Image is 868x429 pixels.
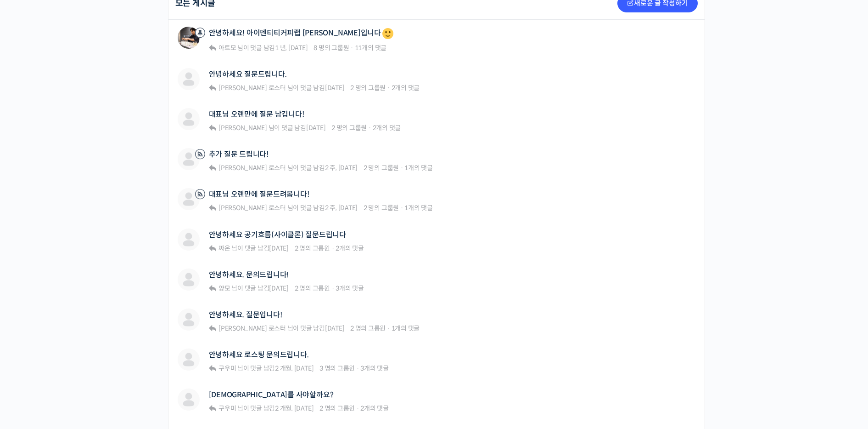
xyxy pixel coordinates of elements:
[275,404,314,412] a: 2 개월, [DATE]
[331,284,335,292] span: ·
[356,364,359,372] span: ·
[217,44,308,52] span: 님이 댓글 남김
[218,324,286,332] span: [PERSON_NAME] 로스터
[61,292,118,315] a: 대화
[387,324,390,332] span: ·
[217,124,267,132] a: [PERSON_NAME]
[350,44,353,52] span: ·
[218,244,230,252] span: 짜온
[350,84,386,92] span: 2 명의 그룹원
[217,84,286,92] a: [PERSON_NAME] 로스터
[364,204,399,212] span: 2 명의 그룹원
[217,284,289,292] span: 님이 댓글 남김
[209,350,309,359] a: 안녕하세요 로스팅 문의드립니다.
[355,44,386,52] span: 11개의 댓글
[295,244,330,252] span: 2 명의 그룹원
[29,305,34,313] span: 홈
[209,70,287,79] a: 안녕하세요 질문드립니다.
[218,44,236,52] span: 아트모
[404,164,433,172] span: 1개의 댓글
[392,84,420,92] span: 2개의 댓글
[209,190,309,199] a: 대표님 오랜만에 질문드려봅니다!
[392,324,420,332] span: 1개의 댓글
[217,364,236,372] a: 구우미
[209,230,346,239] a: 안녕하세요 공기흐름(사이클론) 질문드립니다
[336,244,364,252] span: 2개의 댓글
[325,84,345,92] a: [DATE]
[217,284,230,292] a: 양모
[217,364,314,372] span: 님이 댓글 남김
[325,324,345,332] a: [DATE]
[142,305,153,313] span: 설정
[387,84,390,92] span: ·
[331,244,335,252] span: ·
[218,284,230,292] span: 양모
[217,124,325,132] span: 님이 댓글 남김
[84,306,95,313] span: 대화
[400,164,403,172] span: ·
[275,364,314,372] a: 2 개월, [DATE]
[269,244,289,252] a: [DATE]
[325,164,358,172] a: 2 주, [DATE]
[218,124,267,132] span: [PERSON_NAME]
[217,244,289,252] span: 님이 댓글 남김
[209,150,269,159] a: 추가 질문 드립니다!
[217,164,358,172] span: 님이 댓글 남김
[217,84,344,92] span: 님이 댓글 남김
[3,292,61,315] a: 홈
[319,404,355,412] span: 2 명의 그룹원
[209,390,334,399] a: [DEMOGRAPHIC_DATA]를 사야할까요?
[319,364,355,372] span: 3 명의 그룹원
[350,324,386,332] span: 2 명의 그룹원
[218,404,236,412] span: 구우미
[314,44,349,52] span: 8 명의 그룹원
[356,404,359,412] span: ·
[382,28,393,39] img: 🙂
[306,124,326,132] a: [DATE]
[217,404,314,412] span: 님이 댓글 남김
[217,44,236,52] a: 아트모
[404,204,433,212] span: 1개의 댓글
[118,292,176,315] a: 설정
[218,204,286,212] span: [PERSON_NAME] 로스터
[209,310,282,319] a: 안녕하세요. 질문입니다!
[218,84,286,92] span: [PERSON_NAME] 로스터
[336,284,364,292] span: 3개의 댓글
[218,364,236,372] span: 구우미
[217,244,230,252] a: 짜온
[400,204,403,212] span: ·
[360,404,389,412] span: 2개의 댓글
[275,44,308,52] a: 1 년, [DATE]
[217,324,344,332] span: 님이 댓글 남김
[325,204,358,212] a: 2 주, [DATE]
[218,164,286,172] span: [PERSON_NAME] 로스터
[364,164,399,172] span: 2 명의 그룹원
[209,27,395,40] a: 안녕하세요! 아이덴티티커피랩 [PERSON_NAME]입니다
[295,284,330,292] span: 2 명의 그룹원
[217,204,358,212] span: 님이 댓글 남김
[360,364,389,372] span: 3개의 댓글
[269,284,289,292] a: [DATE]
[217,324,286,332] a: [PERSON_NAME] 로스터
[209,270,289,279] a: 안녕하세요. 문의드립니다!
[217,164,286,172] a: [PERSON_NAME] 로스터
[331,124,367,132] span: 2 명의 그룹원
[217,404,236,412] a: 구우미
[217,204,286,212] a: [PERSON_NAME] 로스터
[373,124,401,132] span: 2개의 댓글
[209,110,304,119] a: 대표님 오랜만에 질문 남깁니다!
[368,124,371,132] span: ·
